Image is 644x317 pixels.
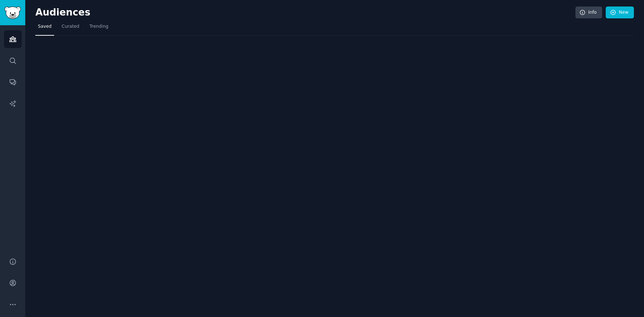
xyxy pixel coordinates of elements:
span: Saved [38,23,52,30]
span: Curated [62,23,79,30]
a: Saved [35,21,54,36]
h2: Audiences [35,7,575,18]
a: Info [575,6,602,19]
a: Curated [59,21,82,36]
a: New [606,6,634,19]
span: Trending [90,23,108,30]
img: GummySearch logo [4,6,21,19]
a: Trending [87,21,111,36]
